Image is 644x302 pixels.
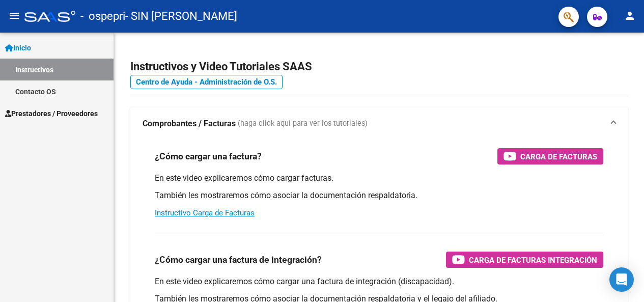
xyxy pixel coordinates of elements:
a: Centro de Ayuda - Administración de O.S. [130,75,283,89]
div: Open Intercom Messenger [609,267,634,292]
p: En este video explicaremos cómo cargar facturas. [155,173,603,184]
a: Instructivo Carga de Facturas [155,208,255,217]
p: También les mostraremos cómo asociar la documentación respaldatoria. [155,190,603,201]
h2: Instructivos y Video Tutoriales SAAS [130,57,628,76]
button: Carga de Facturas [497,148,603,164]
mat-icon: menu [8,10,20,22]
mat-icon: person [624,10,636,22]
mat-expansion-panel-header: Comprobantes / Facturas (haga click aquí para ver los tutoriales) [130,107,628,140]
h3: ¿Cómo cargar una factura? [155,149,262,163]
span: Carga de Facturas Integración [469,254,597,266]
span: (haga click aquí para ver los tutoriales) [238,118,368,129]
button: Carga de Facturas Integración [446,252,603,268]
h3: ¿Cómo cargar una factura de integración? [155,253,322,267]
span: Carga de Facturas [520,150,597,163]
span: - ospepri [80,5,125,28]
strong: Comprobantes / Facturas [143,118,236,129]
span: Inicio [5,42,31,53]
span: Prestadores / Proveedores [5,108,98,119]
p: En este video explicaremos cómo cargar una factura de integración (discapacidad). [155,276,603,287]
span: - SIN [PERSON_NAME] [125,5,237,28]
